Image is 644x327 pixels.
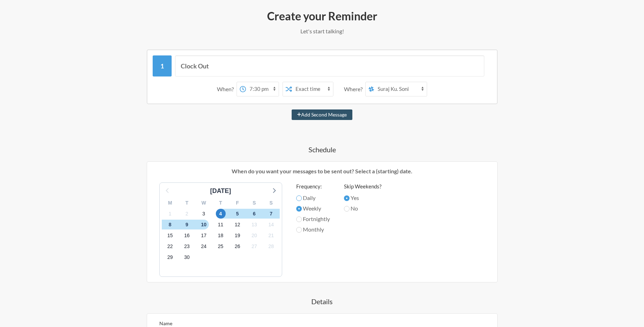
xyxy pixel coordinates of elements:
span: Tuesday 7 October 2025 [266,209,276,219]
span: Monday 27 October 2025 [250,242,259,252]
label: Frequency: [296,182,330,191]
div: [DATE] [207,186,234,196]
label: No [344,204,381,213]
span: Saturday 25 October 2025 [216,242,226,252]
span: Sunday 12 October 2025 [233,220,243,229]
input: Yes [344,195,350,201]
input: Message [175,55,484,76]
p: Let's start talking! [119,27,526,35]
span: Wednesday 22 October 2025 [165,242,175,252]
span: Saturday 11 October 2025 [216,220,226,229]
input: Monthly [296,227,302,233]
label: Fortnightly [296,215,330,223]
h2: Create your Reminder [119,9,526,24]
span: Thursday 30 October 2025 [182,253,192,262]
span: Monday 6 October 2025 [250,209,259,219]
div: Where? [344,82,365,96]
input: Fortnightly [296,216,302,222]
div: S [263,198,280,208]
span: Friday 3 October 2025 [199,209,209,219]
div: T [179,198,195,208]
span: Thursday 2 October 2025 [182,209,192,219]
span: Tuesday 14 October 2025 [266,220,276,229]
button: Add Second Message [292,109,352,120]
span: Saturday 4 October 2025 [216,209,226,219]
div: F [229,198,246,208]
span: Friday 17 October 2025 [199,231,209,241]
span: Friday 10 October 2025 [199,220,209,229]
input: Weekly [296,206,302,212]
span: Thursday 23 October 2025 [182,242,192,252]
div: W [195,198,212,208]
input: No [344,206,350,212]
span: Sunday 5 October 2025 [233,209,243,219]
label: Monthly [296,225,330,234]
span: Thursday 9 October 2025 [182,220,192,229]
label: Weekly [296,204,330,213]
label: Skip Weekends? [344,182,381,191]
h4: Schedule [119,145,526,154]
span: Wednesday 15 October 2025 [165,231,175,241]
span: Saturday 18 October 2025 [216,231,226,241]
label: Daily [296,194,330,202]
span: Sunday 26 October 2025 [233,242,243,252]
h4: Details [119,296,526,306]
span: Wednesday 29 October 2025 [165,253,175,262]
div: M [162,198,179,208]
div: When? [217,82,237,96]
span: Friday 24 October 2025 [199,242,209,252]
span: Monday 13 October 2025 [250,220,259,229]
span: Wednesday 1 October 2025 [165,209,175,219]
div: T [212,198,229,208]
div: S [246,198,263,208]
span: Tuesday 21 October 2025 [266,231,276,241]
label: Name [159,320,172,326]
span: Sunday 19 October 2025 [233,231,243,241]
p: When do you want your messages to be sent out? Select a (starting) date. [152,167,492,175]
label: Yes [344,194,381,202]
input: Daily [296,195,302,201]
span: Tuesday 28 October 2025 [266,242,276,252]
span: Monday 20 October 2025 [250,231,259,241]
span: Thursday 16 October 2025 [182,231,192,241]
span: Wednesday 8 October 2025 [165,220,175,229]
